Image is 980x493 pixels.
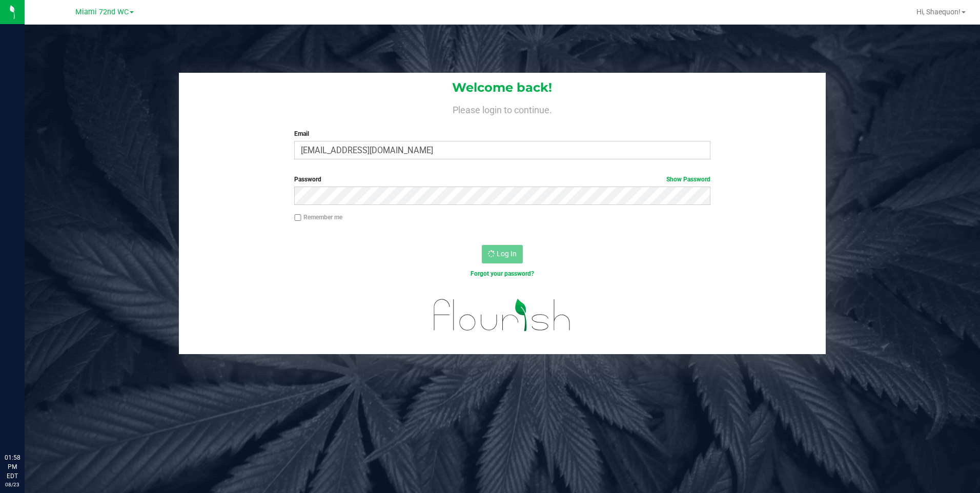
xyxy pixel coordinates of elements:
span: Hi, Shaequon! [916,8,961,16]
label: Remember me [294,213,342,222]
p: 01:58 PM EDT [5,453,20,481]
button: Log In [482,245,523,263]
span: Miami 72nd WC [75,8,129,16]
label: Email [294,129,710,138]
h1: Welcome back! [179,81,826,94]
p: 08/23 [5,481,20,488]
a: Show Password [666,176,710,183]
span: Password [294,176,321,183]
h4: Please login to continue. [179,102,826,115]
a: Forgot your password? [471,270,534,277]
img: flourish_logo.svg [421,289,583,341]
input: Remember me [294,214,301,221]
span: Log In [497,250,517,258]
